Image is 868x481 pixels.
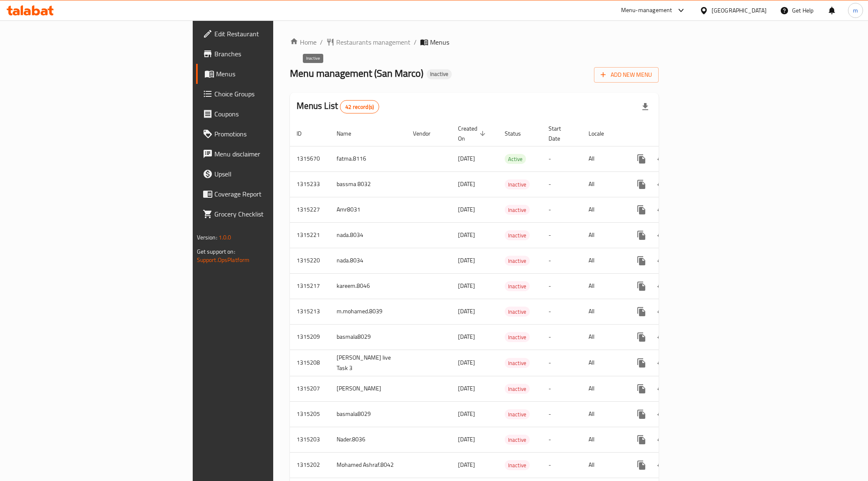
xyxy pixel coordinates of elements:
span: Menu disclaimer [214,149,331,159]
span: Inactive [505,205,530,215]
div: Inactive [505,307,530,317]
button: Change Status [652,379,672,399]
button: more [632,455,652,475]
td: bassma 8032 [330,171,406,197]
span: [DATE] [458,434,475,445]
span: Version: [197,232,217,243]
span: Name [337,128,362,139]
span: Promotions [214,129,331,139]
span: Vendor [413,128,441,139]
td: All [582,273,625,299]
button: Change Status [652,174,672,194]
a: Menus [196,64,338,84]
td: fatma.8116 [330,146,406,171]
button: more [632,251,652,271]
span: Coverage Report [214,189,331,199]
button: Add New Menu [594,67,659,83]
td: All [582,452,625,478]
button: more [632,379,652,399]
span: Inactive [505,180,530,189]
span: Edit Restaurant [214,29,331,39]
div: Inactive [505,281,530,291]
span: Status [505,128,532,139]
h2: Menus List [297,100,379,113]
span: [DATE] [458,204,475,215]
td: All [582,248,625,273]
span: [DATE] [458,306,475,317]
span: Inactive [505,231,530,240]
a: Branches [196,44,338,64]
span: Inactive [505,410,530,419]
td: Amr8031 [330,197,406,222]
td: - [542,376,582,401]
span: ID [297,128,312,139]
div: Inactive [505,205,530,215]
td: - [542,427,582,452]
span: Inactive [505,282,530,291]
td: [PERSON_NAME] live Task 3 [330,350,406,376]
td: - [542,401,582,427]
div: Menu-management [621,5,672,15]
span: Upsell [214,169,331,179]
div: Inactive [505,179,530,189]
button: Change Status [652,353,672,373]
td: - [542,299,582,324]
td: All [582,350,625,376]
button: Change Status [652,276,672,296]
span: [DATE] [458,331,475,342]
td: - [542,171,582,197]
span: [DATE] [458,255,475,266]
button: Change Status [652,430,672,450]
a: Support.OpsPlatform [197,254,250,265]
td: - [542,452,582,478]
a: Choice Groups [196,84,338,104]
a: Upsell [196,164,338,184]
span: Created On [458,123,488,144]
td: All [582,376,625,401]
td: - [542,146,582,171]
span: Menus [216,69,331,79]
td: Nader.8036 [330,427,406,452]
span: Menus [430,37,449,47]
button: more [632,149,652,169]
div: Inactive [505,230,530,240]
td: kareem.8046 [330,273,406,299]
div: Inactive [505,384,530,394]
td: All [582,222,625,248]
button: Change Status [652,327,672,347]
li: / [414,37,417,47]
span: Grocery Checklist [214,209,331,219]
a: Promotions [196,124,338,144]
span: Locale [589,128,615,139]
td: basmala8029 [330,401,406,427]
td: - [542,222,582,248]
span: Inactive [505,435,530,445]
span: [DATE] [458,383,475,394]
span: 1.0.0 [219,232,231,243]
span: [DATE] [458,179,475,189]
span: Inactive [505,307,530,317]
td: Mohamed Ashraf.8042 [330,452,406,478]
span: Add New Menu [601,70,652,80]
button: more [632,174,652,194]
span: Inactive [505,461,530,470]
span: [DATE] [458,229,475,240]
button: more [632,200,652,220]
span: [DATE] [458,280,475,291]
span: Inactive [505,358,530,368]
a: Grocery Checklist [196,204,338,224]
td: All [582,197,625,222]
button: more [632,353,652,373]
button: Change Status [652,149,672,169]
button: Change Status [652,302,672,322]
div: Export file [635,97,655,117]
button: more [632,302,652,322]
button: Change Status [652,455,672,475]
a: Coupons [196,104,338,124]
span: [DATE] [458,459,475,470]
td: [PERSON_NAME] [330,376,406,401]
a: Coverage Report [196,184,338,204]
button: more [632,327,652,347]
div: Inactive [505,256,530,266]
